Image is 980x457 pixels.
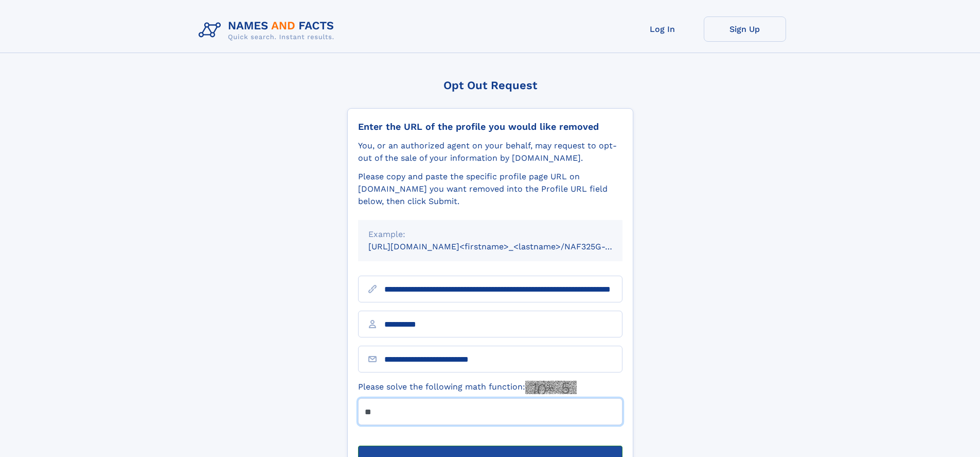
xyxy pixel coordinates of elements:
div: Example: [368,228,612,241]
a: Log In [621,16,704,42]
div: Please copy and paste the specific profile page URL on [DOMAIN_NAME] you want removed into the Pr... [358,171,622,208]
a: Sign Up [704,16,786,42]
div: Opt Out Request [347,79,633,92]
label: Please solve the following math function: [358,381,577,394]
div: Enter the URL of the profile you would like removed [358,121,622,132]
img: Logo Names and Facts [194,16,343,44]
small: [URL][DOMAIN_NAME]<firstname>_<lastname>/NAF325G-xxxxxxxx [368,242,642,251]
div: You, or an authorized agent on your behalf, may request to opt-out of the sale of your informatio... [358,140,622,164]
